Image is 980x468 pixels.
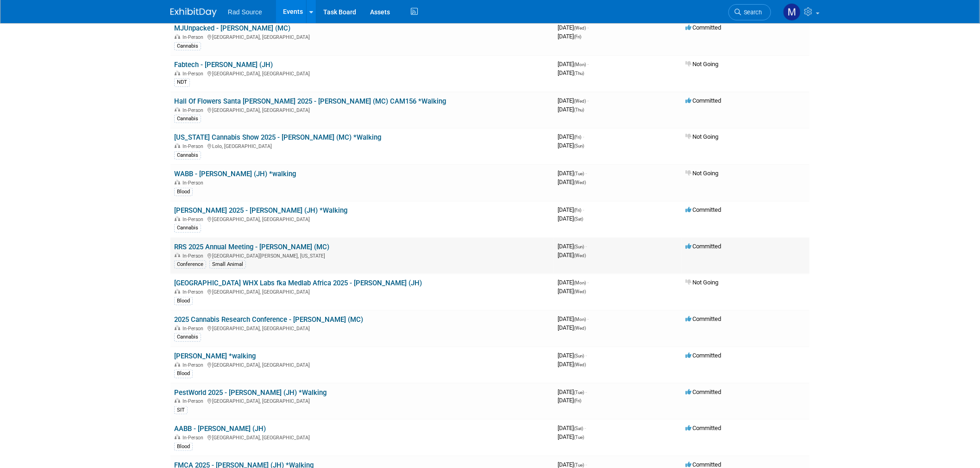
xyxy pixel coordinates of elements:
[174,42,201,50] div: Cannabis
[558,425,586,431] span: [DATE]
[174,133,381,142] a: [US_STATE] Cannabis Show 2025 - [PERSON_NAME] (MC) *Walking
[558,352,587,359] span: [DATE]
[574,289,586,294] span: (Wed)
[174,224,201,232] div: Cannabis
[174,106,550,113] div: [GEOGRAPHIC_DATA], [GEOGRAPHIC_DATA]
[228,8,262,16] span: Rad Source
[574,435,584,440] span: (Tue)
[587,279,589,286] span: -
[558,433,584,440] span: [DATE]
[170,8,217,17] img: ExhibitDay
[175,398,180,403] img: In-Person Event
[174,406,188,414] div: SIT
[174,297,193,305] div: Blood
[558,106,584,113] span: [DATE]
[574,362,586,367] span: (Wed)
[175,180,180,185] img: In-Person Event
[174,78,190,86] div: NDT
[175,143,180,148] img: In-Person Event
[182,289,206,295] span: In-Person
[574,143,584,148] span: (Sun)
[174,215,550,222] div: [GEOGRAPHIC_DATA], [GEOGRAPHIC_DATA]
[685,61,718,68] span: Not Going
[182,398,206,404] span: In-Person
[685,133,718,140] span: Not Going
[585,352,587,359] span: -
[584,425,586,431] span: -
[174,443,193,451] div: Blood
[174,288,550,295] div: [GEOGRAPHIC_DATA], [GEOGRAPHIC_DATA]
[685,97,721,104] span: Committed
[574,180,586,185] span: (Wed)
[558,142,584,149] span: [DATE]
[175,107,180,112] img: In-Person Event
[182,34,206,40] span: In-Person
[174,206,347,215] a: [PERSON_NAME] 2025 - [PERSON_NAME] (JH) *Walking
[587,61,589,68] span: -
[175,326,180,330] img: In-Person Event
[182,216,206,222] span: In-Person
[783,3,801,21] img: Melissa Conboy
[558,243,587,250] span: [DATE]
[182,326,206,332] span: In-Person
[583,206,584,213] span: -
[574,253,586,258] span: (Wed)
[174,151,201,160] div: Cannabis
[583,133,584,140] span: -
[574,353,584,358] span: (Sun)
[685,170,718,177] span: Not Going
[175,253,180,258] img: In-Person Event
[558,252,586,259] span: [DATE]
[558,206,584,213] span: [DATE]
[182,107,206,113] span: In-Person
[574,244,584,249] span: (Sun)
[558,33,581,40] span: [DATE]
[558,324,586,331] span: [DATE]
[182,143,206,149] span: In-Person
[574,280,586,285] span: (Mon)
[574,99,586,104] span: (Wed)
[175,362,180,367] img: In-Person Event
[558,315,589,322] span: [DATE]
[558,388,587,395] span: [DATE]
[574,462,584,468] span: (Tue)
[558,215,583,222] span: [DATE]
[174,361,550,368] div: [GEOGRAPHIC_DATA], [GEOGRAPHIC_DATA]
[574,216,583,222] span: (Sat)
[574,71,584,76] span: (Thu)
[174,260,206,269] div: Conference
[174,188,193,196] div: Blood
[585,170,587,177] span: -
[558,97,589,104] span: [DATE]
[558,133,584,140] span: [DATE]
[685,243,721,250] span: Committed
[174,97,446,105] a: Hall Of Flowers Santa [PERSON_NAME] 2025 - [PERSON_NAME] (MC) CAM156 *Walking
[174,352,256,360] a: [PERSON_NAME] *walking
[685,315,721,322] span: Committed
[558,24,589,31] span: [DATE]
[685,24,721,31] span: Committed
[209,260,246,269] div: Small Animal
[182,362,206,368] span: In-Person
[558,461,587,468] span: [DATE]
[175,216,180,221] img: In-Person Event
[558,361,586,368] span: [DATE]
[182,435,206,441] span: In-Person
[558,170,587,177] span: [DATE]
[574,317,586,322] span: (Mon)
[558,279,589,286] span: [DATE]
[685,352,721,359] span: Committed
[182,71,206,77] span: In-Person
[174,170,296,178] a: WABB - [PERSON_NAME] (JH) *walking
[174,252,550,259] div: [GEOGRAPHIC_DATA][PERSON_NAME], [US_STATE]
[175,71,180,75] img: In-Person Event
[175,34,180,39] img: In-Person Event
[574,135,581,140] span: (Fri)
[182,253,206,259] span: In-Person
[182,180,206,186] span: In-Person
[175,435,180,439] img: In-Person Event
[585,388,587,395] span: -
[174,24,290,32] a: MJUnpacked - [PERSON_NAME] (MC)
[685,206,721,213] span: Committed
[574,398,581,403] span: (Fri)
